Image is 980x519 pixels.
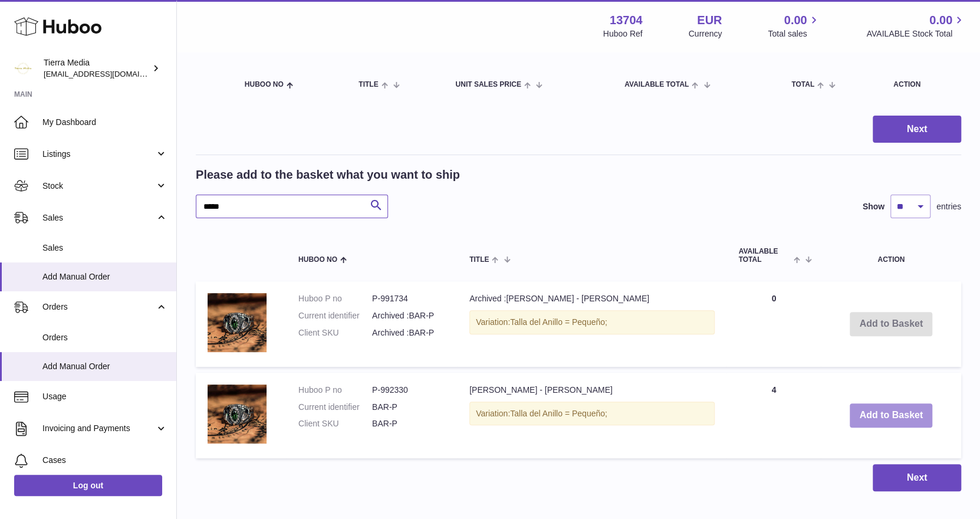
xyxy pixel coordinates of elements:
[510,317,607,327] span: Talla del Anillo = Pequeño;
[469,256,489,264] span: Title
[624,81,689,88] span: AVAILABLE Total
[873,464,961,492] button: Next
[936,201,961,212] span: entries
[298,293,372,304] dt: Huboo P no
[510,409,607,418] span: Talla del Anillo = Pequeño;
[610,12,643,28] strong: 13704
[245,81,284,88] span: Huboo no
[850,403,932,428] button: Add to Basket
[821,236,961,275] th: Action
[791,81,814,88] span: Total
[14,60,32,77] img: hola.tierramedia@gmail.com
[42,271,167,283] span: Add Manual Order
[469,310,715,334] div: Variation:
[196,167,460,183] h2: Please add to the basket what you want to ship
[873,116,961,143] button: Next
[863,201,884,212] label: Show
[208,293,267,352] img: Archived :Anillo de Barahir - Anillo de Aragorn
[44,69,173,78] span: [EMAIL_ADDRESS][DOMAIN_NAME]
[738,248,791,263] span: AVAILABLE Total
[458,373,726,458] td: [PERSON_NAME] - [PERSON_NAME]
[689,28,722,40] div: Currency
[929,12,952,28] span: 0.00
[726,281,821,367] td: 0
[298,418,372,429] dt: Client SKU
[42,117,167,128] span: My Dashboard
[298,402,372,413] dt: Current identifier
[298,327,372,339] dt: Client SKU
[14,475,162,496] a: Log out
[372,327,446,339] dd: Archived :BAR-P
[42,423,155,434] span: Invoicing and Payments
[784,12,807,28] span: 0.00
[455,81,521,88] span: Unit Sales Price
[768,28,820,40] span: Total sales
[866,28,966,40] span: AVAILABLE Stock Total
[372,418,446,429] dd: BAR-P
[866,12,966,40] a: 0.00 AVAILABLE Stock Total
[208,385,267,444] img: Anillo de Barahir - Anillo de Aragorn
[298,385,372,396] dt: Huboo P no
[768,12,820,40] a: 0.00 Total sales
[298,256,337,264] span: Huboo no
[603,28,643,40] div: Huboo Ref
[42,242,167,254] span: Sales
[44,57,150,80] div: Tierra Media
[359,81,378,88] span: Title
[726,373,821,458] td: 4
[372,402,446,413] dd: BAR-P
[372,310,446,321] dd: Archived :BAR-P
[893,81,949,88] div: Action
[469,402,715,426] div: Variation:
[298,310,372,321] dt: Current identifier
[697,12,722,28] strong: EUR
[42,332,167,343] span: Orders
[42,455,167,466] span: Cases
[458,281,726,367] td: Archived :[PERSON_NAME] - [PERSON_NAME]
[42,149,155,160] span: Listings
[42,180,155,192] span: Stock
[372,385,446,396] dd: P-992330
[42,361,167,372] span: Add Manual Order
[42,212,155,224] span: Sales
[372,293,446,304] dd: P-991734
[42,391,167,402] span: Usage
[42,301,155,313] span: Orders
